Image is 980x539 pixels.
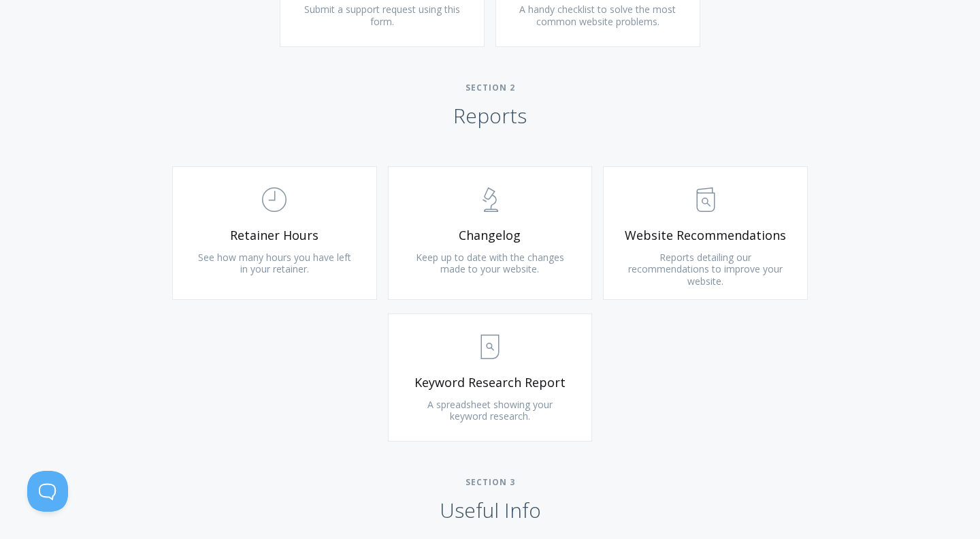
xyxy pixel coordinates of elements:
span: A handy checklist to solve the most common website problems. [519,3,676,28]
iframe: Toggle Customer Support [27,471,68,512]
span: See how many hours you have left in your retainer. [198,251,351,276]
a: Changelog Keep up to date with the changes made to your website. [388,166,593,300]
span: Retainer Hours [193,228,356,243]
span: Website Recommendations [624,228,787,243]
span: Keep up to date with the changes made to your website. [416,251,564,276]
span: Reports detailing our recommendations to improve your website. [628,251,783,288]
a: Keyword Research Report A spreadsheet showing your keyword research. [388,313,593,442]
span: Changelog [409,228,572,243]
span: Keyword Research Report [409,375,572,390]
a: Website Recommendations Reports detailing our recommendations to improve your website. [603,166,808,300]
a: Retainer Hours See how many hours you have left in your retainer. [172,166,377,300]
span: A spreadsheet showing your keyword research. [427,398,553,423]
span: Submit a support request using this form. [304,3,460,28]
